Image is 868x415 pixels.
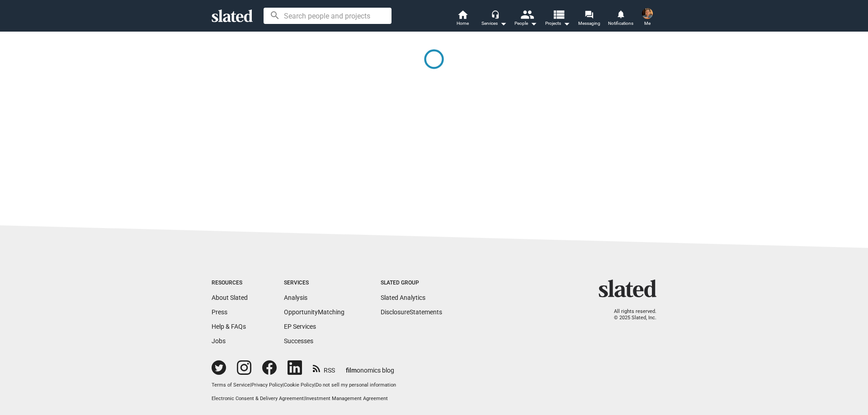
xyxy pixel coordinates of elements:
button: People [510,9,542,29]
button: Services [478,9,510,29]
span: | [250,382,251,388]
span: | [314,382,316,388]
a: Help & FAQs [212,323,246,330]
input: Search people and projects [264,8,392,24]
mat-icon: forum [585,10,593,19]
div: Slated Group [381,280,442,287]
button: Projects [542,9,573,29]
div: Services [481,18,507,29]
a: Terms of Service [212,382,250,388]
a: RSS [313,361,335,375]
a: OpportunityMatching [284,308,344,316]
mat-icon: arrow_drop_down [498,18,509,29]
a: Analysis [284,294,307,301]
div: People [514,18,537,29]
mat-icon: people [520,8,533,21]
div: Resources [212,280,248,287]
button: Do not sell my personal information [316,382,396,389]
div: Services [284,280,344,287]
mat-icon: arrow_drop_down [561,18,572,29]
a: EP Services [284,323,316,330]
mat-icon: home [457,9,468,20]
mat-icon: view_list [552,8,565,21]
a: Privacy Policy [251,382,283,388]
mat-icon: headset_mic [491,10,499,18]
span: Notifications [608,18,633,29]
a: Notifications [605,9,637,29]
p: All rights reserved. © 2025 Slated, Inc. [604,308,656,322]
span: film [346,367,357,374]
a: Successes [284,337,313,345]
span: | [304,396,305,401]
a: Electronic Consent & Delivery Agreement [212,396,304,401]
a: Slated Analytics [381,294,425,301]
span: Messaging [578,18,600,29]
span: Me [644,18,651,29]
a: Jobs [212,337,226,345]
span: Home [457,18,469,29]
a: DisclosureStatements [381,308,442,316]
a: Investment Management Agreement [305,396,388,401]
button: Jay BurnleyMe [637,6,658,30]
img: Jay Burnley [642,8,653,19]
a: filmonomics blog [346,359,394,375]
a: Home [447,9,478,29]
span: | [283,382,284,388]
a: Messaging [573,9,605,29]
mat-icon: notifications [616,9,625,18]
span: Projects [545,18,570,29]
a: Cookie Policy [284,382,314,388]
a: About Slated [212,294,248,301]
a: Press [212,308,227,316]
mat-icon: arrow_drop_down [528,18,539,29]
